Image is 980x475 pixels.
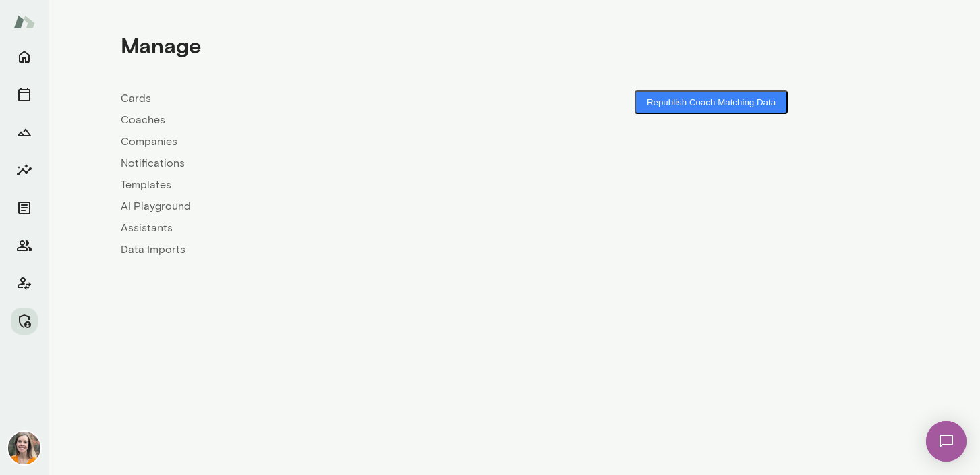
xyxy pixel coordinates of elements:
a: Templates [121,177,515,193]
button: Insights [11,157,38,184]
button: Sessions [11,81,38,108]
img: Mento [13,9,35,34]
a: Data Imports [121,242,515,258]
button: Documents [11,194,38,221]
button: Republish Coach Matching Data [635,90,788,114]
button: Growth Plan [11,119,38,146]
button: Members [11,232,38,259]
img: Carrie Kelly [8,432,40,464]
a: Notifications [121,155,515,171]
a: Companies [121,134,515,150]
a: Cards [121,90,515,107]
button: Home [11,43,38,70]
a: AI Playground [121,198,515,215]
button: Manage [11,308,38,335]
a: Coaches [121,112,515,128]
button: Client app [11,270,38,297]
h4: Manage [121,32,201,58]
a: Assistants [121,220,515,236]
